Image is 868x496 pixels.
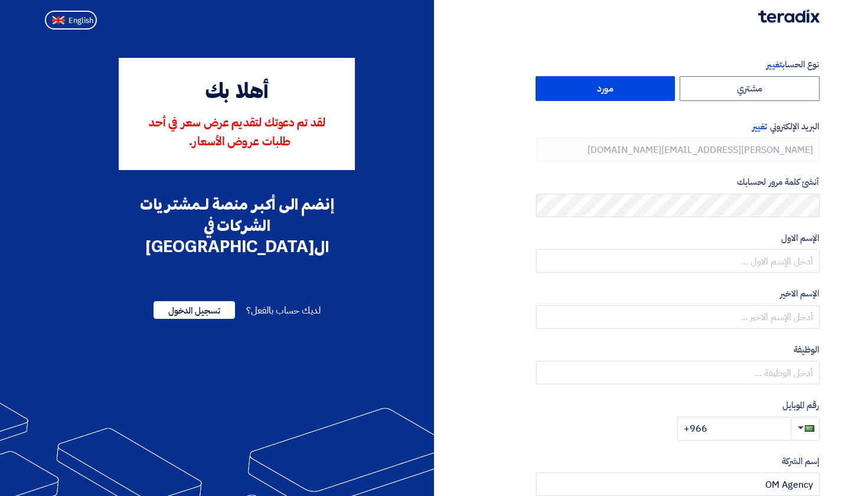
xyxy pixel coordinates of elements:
[536,361,820,384] input: أدخل الوظيفة ...
[536,175,820,189] label: أنشئ كلمة مرور لحسابك
[536,138,820,161] input: أدخل بريد العمل الإلكتروني الخاص بك ...
[246,304,320,318] span: لديك حساب بالفعل؟
[135,77,338,109] div: أهلا بك
[68,17,93,25] span: English
[536,455,820,468] label: إسم الشركة
[758,9,820,23] img: Teradix logo
[154,301,235,319] span: تسجيل الدخول
[536,305,820,329] input: أدخل الإسم الاخير ...
[536,76,676,101] label: مورد
[154,304,235,318] a: تسجيل الدخول
[677,417,791,440] input: أدخل رقم الموبايل ...
[766,58,782,71] span: تغيير
[536,472,820,496] input: أدخل إسم الشركة ...
[119,194,355,257] div: إنضم الى أكبر منصة لـمشتريات الشركات في ال[GEOGRAPHIC_DATA]
[52,16,65,25] img: en-US.png
[536,399,820,412] label: رقم الموبايل
[536,343,820,357] label: الوظيفة
[536,231,820,245] label: الإسم الاول
[536,249,820,273] input: أدخل الإسم الاول ...
[680,76,820,101] label: مشتري
[45,11,97,30] button: English
[536,120,820,133] label: البريد الإلكتروني
[536,58,820,71] label: نوع الحساب
[149,118,325,148] span: لقد تم دعوتك لتقديم عرض سعر في أحد طلبات عروض الأسعار.
[752,120,767,133] span: تغيير
[536,287,820,301] label: الإسم الاخير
